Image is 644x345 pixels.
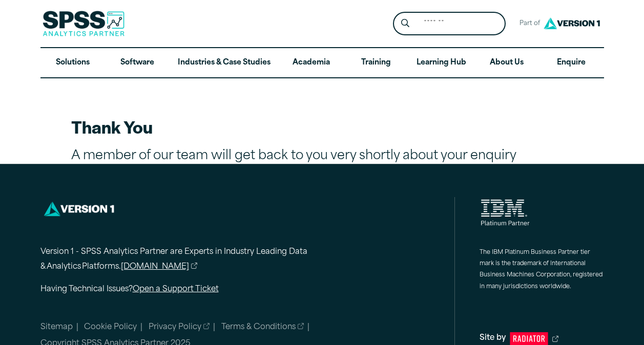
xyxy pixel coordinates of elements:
[541,14,603,33] img: Version1 Logo
[149,321,210,334] a: Privacy Policy
[480,247,604,293] p: The IBM Platinum Business Partner tier mark is the trademark of International Business Machines C...
[121,260,198,275] a: [DOMAIN_NAME]
[43,11,124,36] img: SPSS Analytics Partner
[279,48,343,78] a: Academia
[40,48,604,78] nav: Desktop version of site main menu
[105,48,170,78] a: Software
[396,14,414,33] button: Search magnifying glass icon
[539,48,604,78] a: Enquire
[514,16,541,31] span: Part of
[40,283,348,297] p: Having Technical Issues?
[343,48,408,78] a: Training
[510,332,548,345] svg: Radiator Digital
[71,149,573,164] p: A member of our team will get back to you very shortly about your enquiry
[393,12,506,36] form: Site Header Search Form
[474,48,539,78] a: About Us
[40,324,73,331] a: Sitemap
[401,19,409,28] svg: Search magnifying glass icon
[40,48,105,78] a: Solutions
[170,48,279,78] a: Industries & Case Studies
[71,115,573,138] h2: Thank You
[408,48,474,78] a: Learning Hub
[84,324,137,331] a: Cookie Policy
[40,245,348,275] p: Version 1 - SPSS Analytics Partner are Experts in Industry Leading Data & Analytics Platforms.
[133,286,219,293] a: Open a Support Ticket
[221,321,304,334] a: Terms & Conditions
